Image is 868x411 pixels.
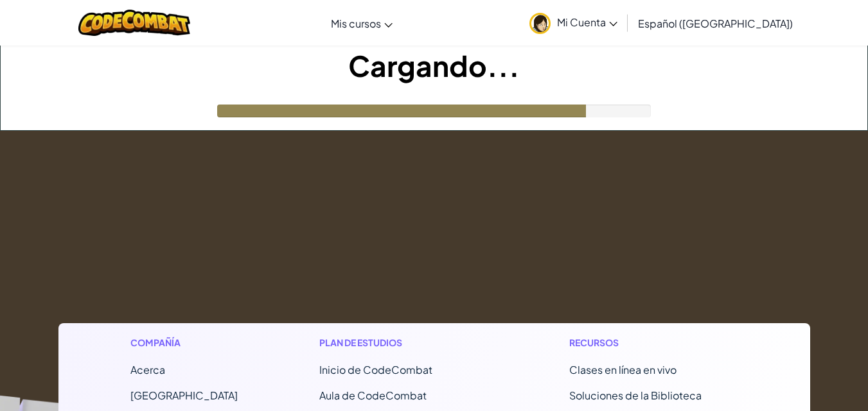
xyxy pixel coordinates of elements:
[348,47,520,83] font: Cargando...
[324,6,399,40] a: Mis cursos
[319,337,402,348] font: Plan de estudios
[130,363,165,376] a: Acerca
[319,389,427,402] a: Aula de CodeCombat
[569,389,702,402] a: Soluciones de la Biblioteca
[557,15,606,29] font: Mi Cuenta
[632,6,799,40] a: Español ([GEOGRAPHIC_DATA])
[319,363,432,376] font: Inicio de CodeCombat
[130,337,181,348] font: Compañía
[331,17,381,30] font: Mis cursos
[529,13,551,34] img: avatar
[78,10,191,36] img: Logotipo de CodeCombat
[638,17,793,30] font: Español ([GEOGRAPHIC_DATA])
[130,389,238,402] a: [GEOGRAPHIC_DATA]
[569,337,619,348] font: Recursos
[569,363,677,376] a: Clases en línea en vivo
[523,3,624,43] a: Mi Cuenta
